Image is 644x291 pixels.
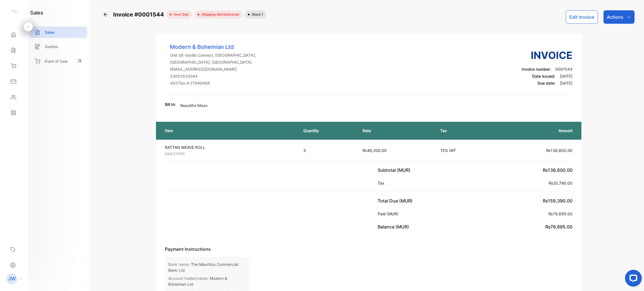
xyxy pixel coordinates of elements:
[30,55,87,67] a: Point of Sale
[165,128,292,133] p: Item
[165,246,572,252] p: Payment Instructions
[30,27,87,38] a: Sales
[440,147,488,153] p: 15% VAT
[170,59,256,65] p: [GEOGRAPHIC_DATA], [GEOGRAPHIC_DATA]
[532,74,555,78] span: Date issued:
[303,147,351,153] p: 3
[378,180,387,186] p: Tax
[378,211,401,217] p: Paid (MUR)
[45,58,68,64] p: Point of Sale
[378,197,415,204] p: Total Due (MUR)
[555,67,572,71] span: 0001544
[168,262,238,273] span: The Mauritius Commercial Bank Ltd
[170,73,256,79] p: 23052533044
[170,43,256,51] p: Modern & Bohemian Ltd
[168,276,209,281] span: Account holder/name:
[171,12,189,17] span: over due
[499,128,572,133] p: Amount
[363,128,429,133] p: Rate
[170,66,256,72] p: [EMAIL_ADDRESS][DOMAIN_NAME]
[560,81,572,85] span: [DATE]
[199,12,239,17] span: Shipping: Not Delivered
[8,275,16,282] p: JW
[603,10,634,24] button: Actions
[10,7,18,16] img: logo
[522,67,551,71] span: Invoice number:
[30,9,43,16] h1: sales
[30,41,87,52] a: Quotes
[538,81,555,85] span: Due date:
[560,74,572,78] span: [DATE]
[165,144,293,150] p: RATTAN WEAVE ROLL
[522,48,572,63] h3: Invoice
[303,128,351,133] p: Quantity
[549,181,572,185] span: ₨20,790.00
[546,148,572,153] span: ₨138,600.00
[543,167,572,173] span: ₨138,600.00
[165,151,293,156] p: EAGLE EYES
[168,262,190,267] span: Bank name:
[378,223,411,230] p: Balance (MUR)
[378,167,413,173] p: Subtotal (MUR)
[566,10,598,24] button: Edit Invoice
[363,148,387,153] span: ₨46,200.00
[621,268,644,291] iframe: LiveChat chat widget
[170,52,256,58] p: Unit G6 Vanilla Connect, [GEOGRAPHIC_DATA],
[45,29,55,35] p: Sales
[113,10,166,19] span: Invoice #0001544
[45,44,58,49] p: Quotes
[607,14,623,20] p: Actions
[180,102,208,108] p: Beautiful Mess
[440,128,488,133] p: Tax
[543,198,572,204] span: ₨159,390.00
[250,12,263,17] span: Store 1
[165,101,176,107] p: Bill to:
[545,224,572,230] span: ₨79,695.00
[168,276,227,287] span: Modern & Bohemian Ltd
[548,211,572,216] span: ₨79,695.00
[170,80,256,86] p: VAT/Tax #: 27940468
